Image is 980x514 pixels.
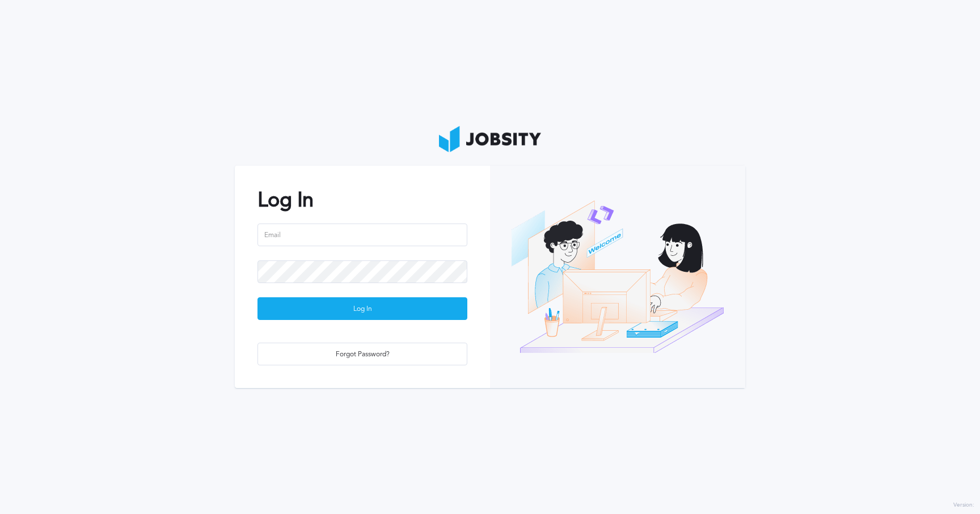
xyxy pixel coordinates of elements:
div: Log In [258,298,467,321]
label: Version: [953,502,974,509]
button: Log In [257,297,467,320]
button: Forgot Password? [257,343,467,365]
h2: Log In [257,188,467,212]
input: Email [257,224,467,246]
div: Forgot Password? [258,343,467,366]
